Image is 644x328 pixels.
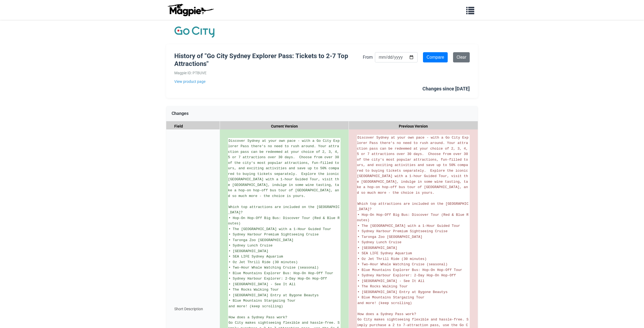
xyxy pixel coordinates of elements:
label: From [363,54,373,61]
span: • Taronga Zoo [GEOGRAPHIC_DATA] [229,238,294,242]
span: • [GEOGRAPHIC_DATA] Entry at Bygone Beautys [229,293,319,297]
span: and more! (keep scrolling) [229,304,283,308]
img: logo-ab69f6fb50320c5b225c76a69d11143b.png [166,3,215,16]
span: • SEA LIFE Sydney Aquarium [229,255,283,259]
div: Magpie ID: PTBUVE [174,70,363,76]
span: • Hop-On Hop-Off Big Bus: Discover Tour (Red & Blue Routes) [357,213,468,223]
span: Which top attractions are included on the [GEOGRAPHIC_DATA]? [228,205,339,215]
span: • Two-Hour Whale Watching Cruise (seasonal) [357,262,447,266]
input: Compare [423,52,448,62]
span: How does a Sydney Pass work? [357,312,416,316]
span: • Sydney Harbour Explorer: 2-Day Hop-On Hop-Off [229,277,327,281]
span: • The [GEOGRAPHIC_DATA] with a 1-Hour Guided Tour [357,224,460,228]
a: View product page [174,79,363,84]
span: • The [GEOGRAPHIC_DATA] with a 1-Hour Guided Tour [229,227,331,231]
span: • [GEOGRAPHIC_DATA] Entry at Bygone Beautys [357,290,447,294]
span: Which top attractions are included on the [GEOGRAPHIC_DATA]? [357,202,468,211]
span: • SEA LIFE Sydney Aquarium [357,251,412,255]
span: • Sydney Harbour Premium Sightseeing Cruise [357,229,447,233]
span: • [GEOGRAPHIC_DATA] [229,249,268,253]
span: • Sydney Harbour Premium Sightseeing Cruise [229,232,319,237]
div: Field [166,121,220,131]
span: • Hop-On Hop-Off Big Bus: Discover Tour (Red & Blue Routes) [228,216,339,226]
span: • Blue Mountains Stargazing Tour [229,299,296,303]
span: • The Rocks Walking Tour [229,288,279,292]
img: Company Logo [174,25,215,39]
span: • Blue Mountains Stargazing Tour [357,295,425,299]
span: • Oz Jet Thrill Ride (30 minutes) [229,260,298,264]
span: • Sydney Lunch Cruise [229,244,273,248]
span: • Sydney Lunch Cruise [357,240,401,244]
div: Changes [166,106,478,121]
div: Current Version [220,121,349,131]
span: • [GEOGRAPHIC_DATA] [357,246,397,250]
a: Clear [453,52,470,62]
span: Discover Sydney at your own pace - with a Go City Explorer Pass there's no need to rush around. Y... [357,136,470,195]
div: Changes since [DATE] [422,85,470,93]
span: • Blue Mountains Explorer Bus: Hop-On Hop-Off Tour [357,268,462,272]
span: • Taronga Zoo [GEOGRAPHIC_DATA] [357,235,422,239]
span: Discover Sydney at your own pace - with a Go City Explorer Pass there's no need to rush around. Y... [228,139,341,198]
span: How does a Sydney Pass work? [229,315,287,319]
span: and more! (keep scrolling) [357,301,412,305]
span: • Two-Hour Whale Watching Cruise (seasonal) [229,266,319,270]
h1: History of "Go City Sydney Explorer Pass: Tickets to 2-7 Top Attractions" [174,52,363,68]
span: • The Rocks Walking Tour [357,284,408,288]
span: • Blue Mountains Explorer Bus: Hop-On Hop-Off Tour [229,271,333,275]
span: • [GEOGRAPHIC_DATA] - See It All [229,282,296,286]
div: Previous Version [349,121,478,131]
span: • Oz Jet Thrill Ride (30 minutes) [357,257,426,261]
span: • Sydney Harbour Explorer: 2-Day Hop-On Hop-Off [357,273,456,277]
span: • [GEOGRAPHIC_DATA] - See It All [357,279,425,283]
